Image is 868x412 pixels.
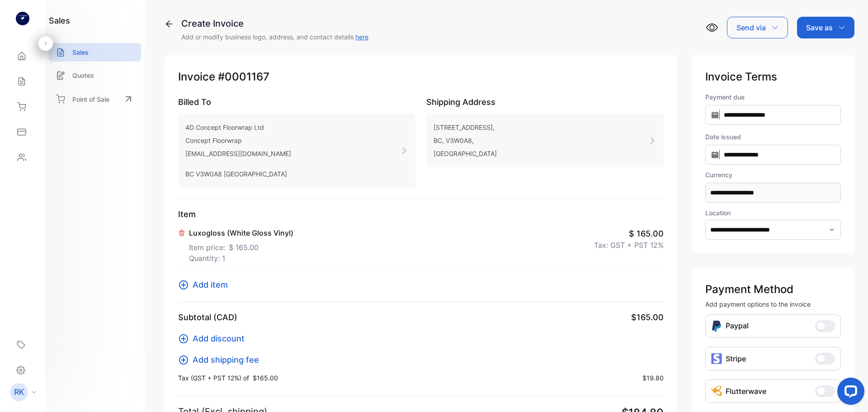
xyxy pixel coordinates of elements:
[178,354,264,366] button: Add shipping fee
[642,373,664,383] span: $19.80
[185,134,291,147] p: Concept Floorwrap
[434,134,497,147] p: BC, V3W0A8,
[185,121,291,134] p: 4D Concept Floorwrap Ltd
[711,320,722,332] img: Icon
[229,242,259,253] span: $ 165.00
[434,121,497,134] p: [STREET_ADDRESS],
[49,89,141,109] a: Point of Sale
[185,147,291,160] p: [EMAIL_ADDRESS][DOMAIN_NAME]
[189,238,293,253] p: Item price:
[178,373,278,383] p: Tax (GST + PST 12%) of
[726,320,749,332] p: Paypal
[631,311,664,323] span: $165.00
[189,227,293,238] p: Luxogloss (White Gloss Vinyl)
[797,17,854,38] button: Save as
[830,374,868,412] iframe: LiveChat chat widget
[711,353,722,364] img: icon
[426,96,664,108] p: Shipping Address
[49,14,70,27] h1: sales
[189,253,293,264] p: Quantity: 1
[178,332,250,345] button: Add discount
[705,69,841,85] p: Invoice Terms
[16,12,29,25] img: logo
[218,69,269,85] span: #0001167
[72,47,89,57] p: Sales
[14,386,24,398] p: RK
[178,279,233,291] button: Add item
[185,167,291,180] p: BC V3W0A8 [GEOGRAPHIC_DATA]
[178,96,415,108] p: Billed To
[178,311,237,323] p: Subtotal (CAD)
[705,170,841,180] label: Currency
[726,353,746,364] p: Stripe
[705,92,841,102] label: Payment due
[726,386,766,397] p: Flutterwave
[193,279,228,291] span: Add item
[355,33,368,41] a: here
[181,17,368,30] div: Create Invoice
[629,227,664,240] span: $ 165.00
[705,209,731,217] label: Location
[49,66,141,85] a: Quotes
[49,43,141,62] a: Sales
[72,71,94,80] p: Quotes
[193,332,245,345] span: Add discount
[711,386,722,397] img: Icon
[434,147,497,160] p: [GEOGRAPHIC_DATA]
[253,373,278,383] span: $165.00
[806,22,833,33] p: Save as
[705,299,841,309] p: Add payment options to the invoice
[193,354,259,366] span: Add shipping fee
[178,208,664,220] p: Item
[72,95,109,104] p: Point of Sale
[736,22,766,33] p: Send via
[178,69,664,85] p: Invoice
[705,132,841,142] label: Date issued
[181,32,368,42] p: Add or modify business logo, address, and contact details
[594,240,664,251] p: Tax: GST + PST 12%
[727,17,788,38] button: Send via
[705,281,841,298] p: Payment Method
